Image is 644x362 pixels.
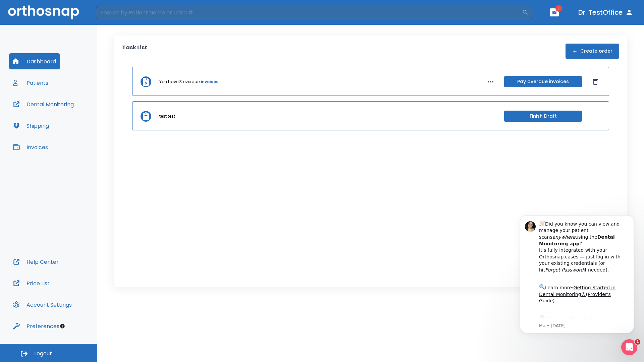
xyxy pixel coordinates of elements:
[9,254,63,270] button: Help Center
[504,76,582,87] button: Pay overdue invoices
[122,44,147,59] p: Task List
[9,53,60,69] button: Dashboard
[159,79,200,85] p: You have 3 overdue
[9,118,53,134] button: Shipping
[29,118,114,124] p: Message from Ma, sent 1w ago
[504,111,582,122] button: Finish Draft
[114,14,119,20] button: Dismiss notification
[96,6,522,19] input: Search by Patient Name or Case #
[29,111,89,123] a: App Store
[621,339,637,355] iframe: Intercom live chat
[635,339,640,345] span: 1
[34,350,52,357] span: Logout
[555,5,562,12] span: 1
[8,5,79,19] img: Orthosnap
[9,75,52,91] button: Patients
[29,109,114,143] div: Download the app: | ​ Let us know if you need help getting started!
[590,76,601,87] button: Dismiss
[510,205,644,344] iframe: Intercom notifications message
[201,79,218,85] a: invoices
[59,323,65,329] div: Tooltip anchor
[576,6,636,18] button: Dr. TestOffice
[9,275,54,291] button: Price List
[9,297,76,313] button: Account Settings
[159,113,175,119] p: test test
[9,318,63,334] button: Preferences
[566,44,619,59] button: Create order
[9,96,78,112] button: Dental Monitoring
[9,139,52,155] button: Invoices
